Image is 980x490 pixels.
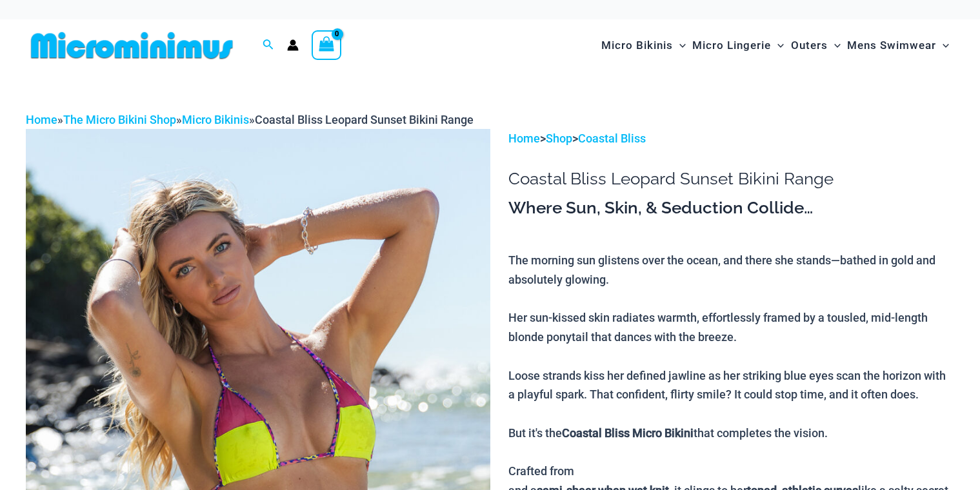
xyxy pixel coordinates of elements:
span: Menu Toggle [828,29,841,62]
span: Coastal Bliss Leopard Sunset Bikini Range [255,113,474,126]
span: Menu Toggle [673,29,686,62]
span: Micro Bikinis [601,29,673,62]
img: MM SHOP LOGO FLAT [26,31,238,60]
p: > > [508,129,954,148]
span: Micro Lingerie [692,29,771,62]
span: » » » [26,113,474,126]
span: Menu Toggle [771,29,784,62]
a: Coastal Bliss [578,132,646,145]
a: The Micro Bikini Shop [63,113,176,126]
a: Search icon link [263,37,274,54]
a: View Shopping Cart, empty [312,30,341,60]
a: Micro LingerieMenu ToggleMenu Toggle [689,26,787,65]
a: Home [26,113,57,126]
h1: Coastal Bliss Leopard Sunset Bikini Range [508,169,954,189]
a: Micro BikinisMenu ToggleMenu Toggle [598,26,689,65]
h3: Where Sun, Skin, & Seduction Collide… [508,197,954,219]
span: Outers [791,29,828,62]
nav: Site Navigation [596,24,954,67]
a: OutersMenu ToggleMenu Toggle [788,26,844,65]
b: Coastal Bliss Micro Bikini [562,426,694,440]
a: Mens SwimwearMenu ToggleMenu Toggle [844,26,952,65]
a: Micro Bikinis [182,113,249,126]
a: Account icon link [287,39,299,51]
span: Menu Toggle [936,29,949,62]
span: Mens Swimwear [847,29,936,62]
a: Shop [546,132,572,145]
a: Home [508,132,540,145]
